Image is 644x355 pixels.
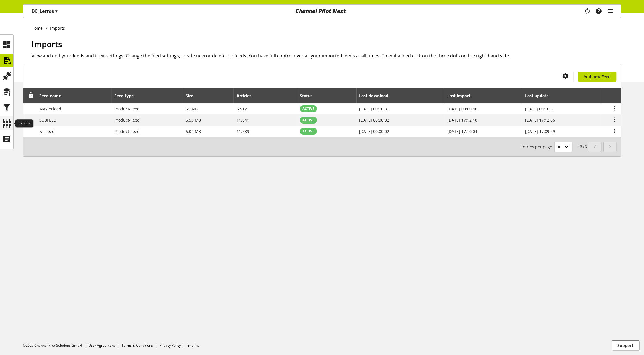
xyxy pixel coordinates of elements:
div: Articles [237,93,257,99]
span: ACTIVE [302,129,314,134]
span: ACTIVE [302,118,314,123]
div: Last update [525,93,554,99]
span: 11.789 [237,129,249,134]
span: SUBFEED [39,117,56,123]
nav: main navigation [23,4,621,18]
div: Feed name [39,93,67,99]
span: [DATE] 17:12:06 [525,117,555,123]
span: ▾ [55,8,57,14]
span: 6.53 MB [186,117,201,123]
span: [DATE] 00:30:02 [359,117,389,123]
span: ACTIVE [302,106,314,111]
span: 6.02 MB [186,129,201,134]
div: Last download [359,93,394,99]
a: Imprint [187,343,199,348]
div: Unlock to reorder rows [26,92,34,99]
a: Privacy Policy [159,343,181,348]
li: ©2025 Channel Pilot Solutions GmbH [23,343,88,348]
button: Support [612,340,639,350]
h2: View and edit your feeds and their settings. Change the feed settings, create new or delete old f... [32,52,621,59]
p: DE_Lerros [32,8,57,15]
a: Add new Feed [578,72,616,82]
span: Product-Feed [114,129,140,134]
span: 5.912 [237,106,247,112]
div: Status [300,93,318,99]
span: 11.841 [237,117,249,123]
a: User Agreement [88,343,115,348]
span: Product-Feed [114,106,140,112]
div: Feed type [114,93,139,99]
span: [DATE] 17:12:10 [447,117,477,123]
div: Last import [447,93,476,99]
div: Exports [15,119,33,127]
span: [DATE] 17:10:04 [447,129,477,134]
span: [DATE] 17:09:49 [525,129,555,134]
span: Masterfeed [39,106,61,112]
span: Add new Feed [584,74,611,80]
a: Terms & Conditions [121,343,153,348]
span: Product-Feed [114,117,140,123]
span: [DATE] 00:00:40 [447,106,477,112]
span: Imports [32,39,62,49]
span: [DATE] 00:00:02 [359,129,389,134]
span: NL Feed [39,129,55,134]
span: [DATE] 00:00:31 [359,106,389,112]
span: Entries per page [521,144,554,150]
small: 1-3 / 3 [521,142,587,152]
span: Support [617,342,633,348]
span: Unlock to reorder rows [28,92,34,98]
span: 56 MB [186,106,198,112]
span: [DATE] 00:00:31 [525,106,555,112]
div: Size [186,93,199,99]
a: Home [32,25,46,31]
